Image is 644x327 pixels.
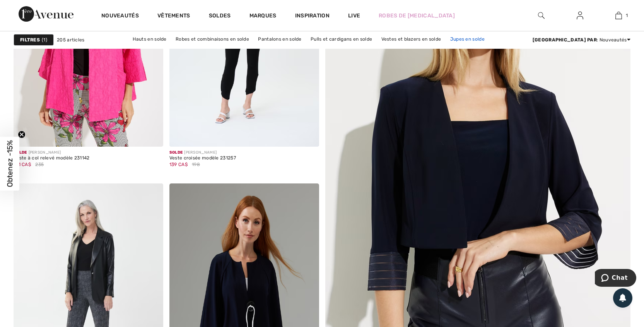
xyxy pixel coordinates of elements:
div: : Nouveautés [533,36,630,43]
img: Mes infos [577,11,583,20]
a: Hauts en solde [129,34,171,44]
img: 1ère Avenue [19,6,73,22]
a: Jupes en solde [446,34,489,44]
a: Robes et combinaisons en solde [172,34,253,44]
a: Pulls et cardigans en solde [307,34,376,44]
strong: [GEOGRAPHIC_DATA] par [533,37,597,43]
a: Robes de [MEDICAL_DATA] [379,12,455,20]
span: 1 [626,12,628,19]
span: 1 [42,36,47,43]
a: Pantalons en solde [254,34,305,44]
a: Vestes et blazers en solde [378,34,445,44]
span: Inspiration [295,12,330,21]
a: 1 [600,11,637,20]
div: Veste à col relevé modèle 231142 [14,156,90,161]
span: 139 CA$ [169,162,188,167]
span: Obtenez -15% [5,140,14,187]
a: Vêtements d'extérieur en solde [269,44,348,54]
span: 198 [192,161,200,168]
a: Marques [249,12,277,21]
a: Vêtements [157,12,190,21]
span: Solde [14,150,27,155]
strong: Filtres [20,36,40,43]
button: Close teaser [18,130,26,138]
a: Soldes [209,12,231,21]
div: [PERSON_NAME] [169,150,236,156]
a: Live [348,12,360,20]
a: Se connecter [571,11,589,21]
span: 141 CA$ [14,162,31,167]
img: Mon panier [615,11,622,20]
div: Veste croisée modèle 231257 [169,156,236,161]
iframe: Ouvre un widget dans lequel vous pouvez chatter avec l’un de nos agents [595,269,636,288]
span: Solde [169,150,183,155]
span: 235 [35,161,44,168]
img: recherche [538,11,545,20]
span: 205 articles [57,36,85,43]
a: Nouveautés [101,12,139,21]
div: [PERSON_NAME] [14,150,90,156]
